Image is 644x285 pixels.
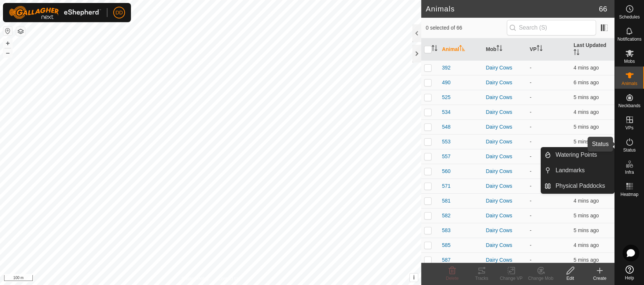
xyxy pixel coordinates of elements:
app-display-virtual-paddock-transition: - [530,183,532,189]
span: 11 Aug 2025, 1:33 pm [574,198,599,204]
span: 525 [442,94,450,101]
p-sorticon: Activate to sort [574,50,579,56]
span: 587 [442,256,450,264]
span: 0 selected of 66 [426,24,506,32]
span: Infra [625,170,634,174]
span: Mobs [624,59,635,64]
app-display-virtual-paddock-transition: - [530,168,532,174]
span: 582 [442,212,450,220]
app-display-virtual-paddock-transition: - [530,227,532,233]
app-display-virtual-paddock-transition: - [530,242,532,248]
span: Watering Points [555,150,597,159]
span: Delete [446,276,459,281]
div: Dairy Cows [486,197,524,205]
span: VPs [625,126,633,130]
p-sorticon: Activate to sort [459,46,465,52]
div: Dairy Cows [486,153,524,160]
span: 490 [442,79,450,86]
span: 560 [442,167,450,175]
span: 66 [599,3,607,14]
button: + [3,39,12,48]
span: Animals [622,81,637,86]
th: Mob [483,38,527,61]
button: – [3,48,12,57]
span: 11 Aug 2025, 1:32 pm [574,139,599,145]
span: 11 Aug 2025, 1:33 pm [574,109,599,115]
span: Neckbands [618,104,640,108]
span: Notifications [617,37,641,41]
app-display-virtual-paddock-transition: - [530,139,532,145]
span: DD [115,9,123,17]
li: Landmarks [541,163,614,178]
span: 11 Aug 2025, 1:32 pm [574,124,599,130]
div: Tracks [467,275,496,282]
span: i [413,274,415,281]
span: 571 [442,182,450,190]
div: Dairy Cows [486,182,524,190]
div: Dairy Cows [486,212,524,220]
span: 11 Aug 2025, 1:32 pm [574,257,599,263]
li: Physical Paddocks [541,179,614,193]
a: Contact Us [218,275,240,282]
div: Dairy Cows [486,167,524,175]
p-sorticon: Activate to sort [537,46,543,52]
button: i [410,274,418,282]
a: Help [615,262,644,283]
span: 11 Aug 2025, 1:32 pm [574,213,599,218]
div: Dairy Cows [486,79,524,86]
span: Landmarks [555,166,585,175]
span: 11 Aug 2025, 1:33 pm [574,65,599,71]
app-display-virtual-paddock-transition: - [530,257,532,263]
span: 557 [442,153,450,160]
app-display-virtual-paddock-transition: - [530,65,532,71]
span: 11 Aug 2025, 1:32 pm [574,227,599,233]
span: Help [625,276,634,280]
div: Dairy Cows [486,94,524,101]
app-display-virtual-paddock-transition: - [530,124,532,130]
app-display-virtual-paddock-transition: - [530,79,532,85]
div: Change Mob [526,275,555,282]
a: Physical Paddocks [551,179,614,193]
p-sorticon: Activate to sort [432,46,437,52]
div: Dairy Cows [486,227,524,234]
div: Dairy Cows [486,241,524,249]
a: Watering Points [551,147,614,162]
span: 11 Aug 2025, 1:31 pm [574,79,599,85]
p-sorticon: Activate to sort [496,46,502,52]
li: Watering Points [541,147,614,162]
div: Edit [555,275,585,282]
span: 585 [442,241,450,249]
span: Status [623,148,636,152]
app-display-virtual-paddock-transition: - [530,109,532,115]
a: Landmarks [551,163,614,178]
th: Animal [439,38,483,61]
span: Physical Paddocks [555,181,605,190]
div: Dairy Cows [486,64,524,72]
app-display-virtual-paddock-transition: - [530,213,532,218]
button: Map Layers [16,27,25,36]
div: Dairy Cows [486,108,524,116]
div: Change VP [496,275,526,282]
span: 534 [442,108,450,116]
span: 11 Aug 2025, 1:32 pm [574,94,599,100]
input: Search (S) [507,20,596,35]
button: Reset Map [3,27,12,35]
app-display-virtual-paddock-transition: - [530,94,532,100]
div: Create [585,275,614,282]
th: Last Updated [571,38,614,61]
span: Schedules [619,15,640,19]
span: 392 [442,64,450,72]
div: Dairy Cows [486,256,524,264]
span: 553 [442,138,450,146]
span: 581 [442,197,450,205]
span: 11 Aug 2025, 1:33 pm [574,242,599,248]
span: 548 [442,123,450,131]
th: VP [527,38,571,61]
img: Gallagher Logo [9,6,101,19]
a: Privacy Policy [181,275,209,282]
h2: Animals [426,4,599,13]
span: 583 [442,227,450,234]
div: Dairy Cows [486,123,524,131]
div: Dairy Cows [486,138,524,146]
span: Heatmap [620,192,638,197]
